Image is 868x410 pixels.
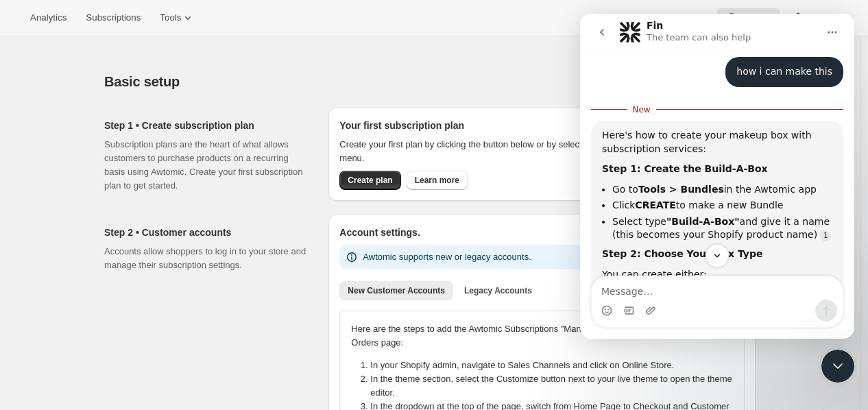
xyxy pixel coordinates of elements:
li: In your Shopify admin, navigate to Sales Channels and click on Online Store. [370,359,741,372]
h2: Step 1 • Create subscription plan [104,119,306,132]
b: "Build-A-Box" [86,202,160,213]
span: Legacy Accounts [464,285,532,296]
li: Go to in the Awtomic app [32,169,252,182]
button: Legacy Accounts [456,281,540,300]
b: CREATE [55,186,95,197]
button: Analytics [22,8,75,27]
span: New Customer Accounts [348,285,445,296]
button: Create plan [339,171,400,190]
b: Step 1: Create the Build-A-Box [22,149,188,160]
span: Tools [160,12,181,23]
span: Subscriptions [86,12,141,23]
button: Subscriptions [77,8,149,27]
p: Create your first plan by clicking the button below or by selecting 'Subscription Plan' in the 'T... [339,138,745,165]
p: Here are the steps to add the Awtomic Subscriptions "Manage subscriptions" embed to your Orders p... [351,322,733,350]
span: Analytics [30,12,67,23]
button: Tools [152,8,203,27]
button: Gif picker [43,291,54,302]
a: Learn more [407,171,468,190]
span: Create plan [348,175,392,186]
span: Basic setup [104,74,180,89]
button: Send a message… [235,286,257,308]
textarea: Message… [12,263,263,286]
button: New Customer Accounts [339,281,453,300]
button: Emoji picker [21,291,32,302]
h2: Your first subscription plan [339,119,745,132]
span: Learn more [415,175,459,186]
h2: Account settings. [339,226,745,239]
button: Upload attachment [65,291,76,302]
button: Scroll to bottom [125,230,149,254]
b: Tools > Bundles [58,170,144,181]
p: Accounts allow shoppers to log in to your store and manage their subscription settings. [104,245,306,272]
p: Awtomic supports new or legacy accounts. [363,250,531,264]
iframe: Intercom live chat [580,14,854,339]
li: In the theme section, select the Customize button next to your live theme to open the theme editor. [370,372,741,400]
iframe: Intercom live chat [821,350,854,383]
div: You can create either: [22,254,252,268]
span: Help [738,12,758,23]
a: Source reference 117098158: [240,217,251,228]
li: Click to make a new Bundle [32,185,252,198]
button: Help [716,8,780,27]
h2: Step 2 • Customer accounts [104,226,306,239]
li: Select type and give it a name (this becomes your Shopify product name) [32,202,252,227]
div: Here's how to create your makeup box with subscription services: [22,115,252,142]
span: Settings [805,12,838,23]
p: Subscription plans are the heart of what allows customers to purchase products on a recurring bas... [104,138,306,193]
button: Settings [783,8,846,27]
